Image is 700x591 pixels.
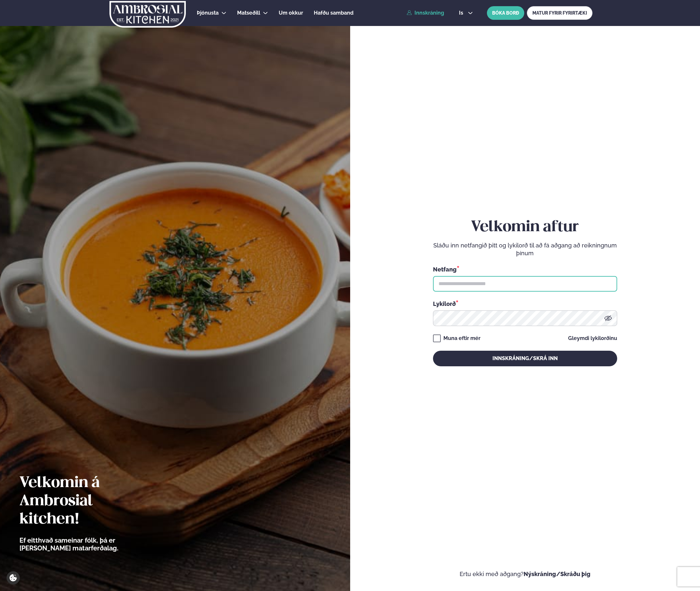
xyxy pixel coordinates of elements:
[109,1,186,28] img: logo
[407,10,444,16] a: Innskráning
[433,218,617,236] h2: Velkomin aftur
[370,570,681,578] p: Ertu ekki með aðgang?
[197,10,219,16] span: Þjónusta
[433,299,617,308] div: Lykilorð
[279,10,303,16] span: Um okkur
[459,10,465,16] span: is
[314,10,353,16] span: Hafðu samband
[454,10,478,16] button: is
[237,9,260,17] a: Matseðill
[197,9,219,17] a: Þjónusta
[433,242,617,257] p: Sláðu inn netfangið þitt og lykilorð til að fá aðgang að reikningnum þínum
[527,6,592,20] a: MATUR FYRIR FYRIRTÆKI
[433,351,617,366] button: Innskráning/Skrá inn
[279,9,303,17] a: Um okkur
[433,265,617,273] div: Netfang
[6,571,20,585] a: Cookie settings
[19,474,154,529] h2: Velkomin á Ambrosial kitchen!
[568,336,617,341] a: Gleymdi lykilorðinu
[237,10,260,16] span: Matseðill
[524,571,591,577] a: Nýskráning/Skráðu þig
[314,9,353,17] a: Hafðu samband
[487,6,524,20] button: BÓKA BORÐ
[19,536,154,552] p: Ef eitthvað sameinar fólk, þá er [PERSON_NAME] matarferðalag.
